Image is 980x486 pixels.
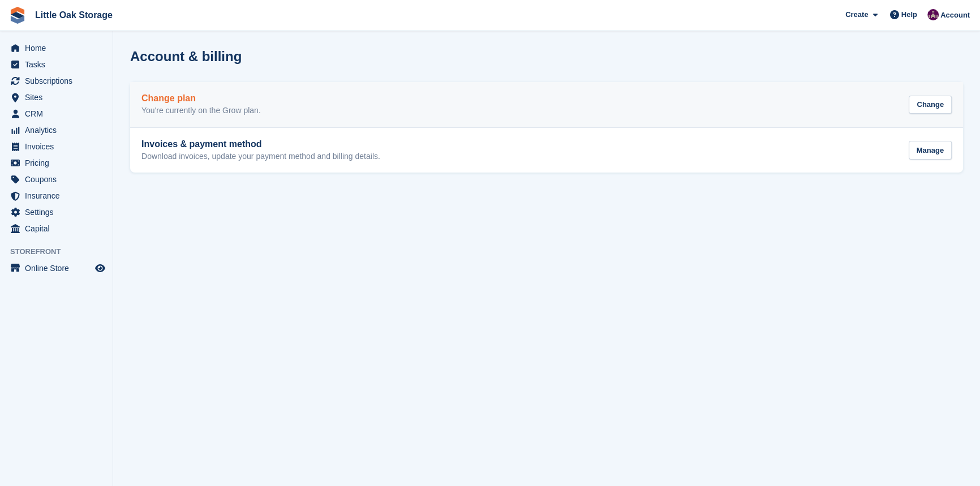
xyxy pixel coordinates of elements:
a: menu [6,221,107,236]
span: Online Store [25,260,93,276]
a: menu [6,155,107,171]
span: Capital [25,221,93,236]
div: Manage [909,141,952,160]
a: menu [6,106,107,122]
span: Tasks [25,57,93,72]
span: Analytics [25,122,93,138]
span: Account [940,10,970,21]
p: Download invoices, update your payment method and billing details. [141,152,380,162]
a: menu [6,139,107,154]
span: Insurance [25,188,93,204]
span: Settings [25,204,93,220]
p: You're currently on the Grow plan. [141,106,261,116]
div: Change [909,96,952,114]
a: menu [6,204,107,220]
a: menu [6,57,107,72]
span: CRM [25,106,93,122]
a: menu [6,40,107,56]
span: Pricing [25,155,93,171]
h2: Change plan [141,93,261,104]
a: Change plan You're currently on the Grow plan. Change [130,82,963,127]
span: Create [845,9,868,20]
a: Little Oak Storage [31,6,117,24]
h2: Invoices & payment method [141,139,380,149]
span: Home [25,40,93,56]
span: Coupons [25,171,93,187]
h1: Account & billing [130,49,242,64]
a: menu [6,89,107,105]
span: Subscriptions [25,73,93,89]
a: menu [6,171,107,187]
span: Sites [25,89,93,105]
a: menu [6,188,107,204]
a: Preview store [93,261,107,275]
span: Invoices [25,139,93,154]
span: Storefront [10,246,113,257]
img: Morgen Aujla [927,9,939,20]
a: menu [6,260,107,276]
a: Invoices & payment method Download invoices, update your payment method and billing details. Manage [130,128,963,173]
a: menu [6,122,107,138]
img: stora-icon-8386f47178a22dfd0bd8f6a31ec36ba5ce8667c1dd55bd0f319d3a0aa187defe.svg [9,7,26,24]
span: Help [901,9,917,20]
a: menu [6,73,107,89]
